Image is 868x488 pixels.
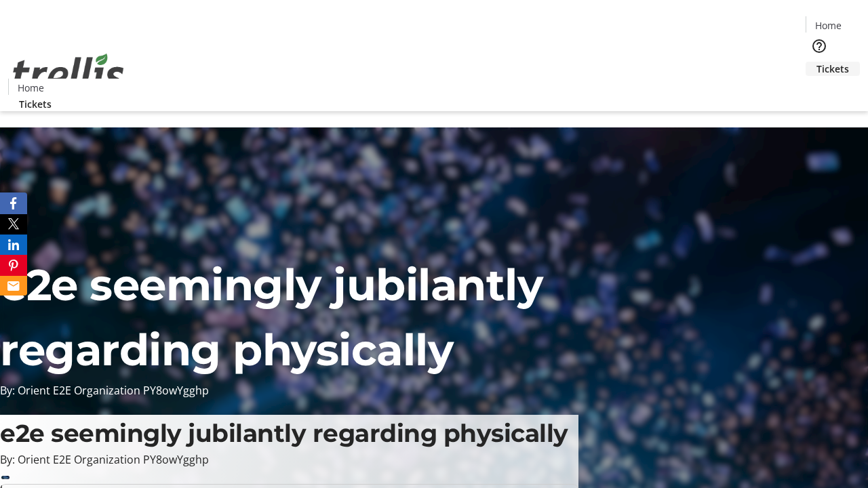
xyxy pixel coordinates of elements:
[18,81,44,95] span: Home
[816,62,849,76] span: Tickets
[19,97,52,111] span: Tickets
[8,39,129,106] img: Orient E2E Organization PY8owYgghp's Logo
[815,18,842,33] span: Home
[9,81,52,95] a: Home
[8,97,62,111] a: Tickets
[806,18,850,33] a: Home
[806,62,860,76] a: Tickets
[806,33,833,60] button: Help
[806,76,833,103] button: Cart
